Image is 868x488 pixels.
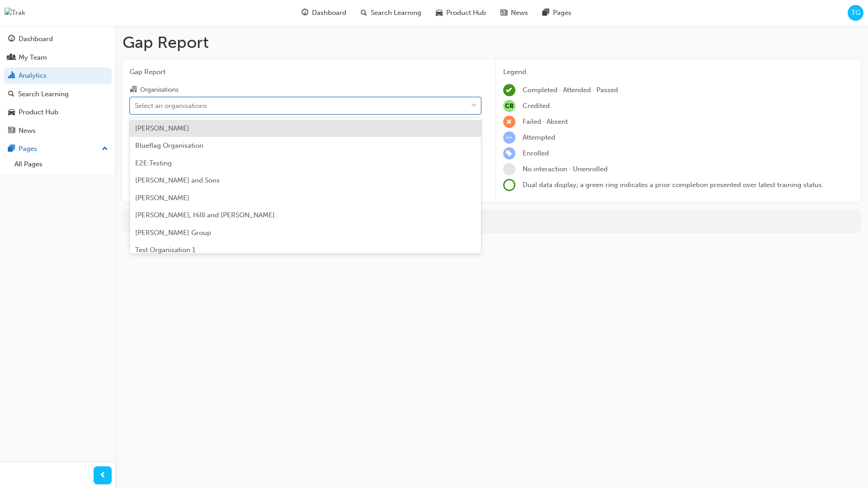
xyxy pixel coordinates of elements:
span: guage-icon [302,7,308,19]
img: Trak [5,8,25,18]
span: pages-icon [8,145,15,153]
a: My Team [4,49,112,66]
a: pages-iconPages [535,4,579,22]
button: Pages [4,141,112,157]
a: Search Learning [4,86,112,103]
a: Product Hub [4,104,112,121]
span: News [511,8,528,18]
span: search-icon [361,7,367,19]
div: Search Learning [18,89,69,99]
span: [PERSON_NAME] [135,124,189,132]
div: Dashboard [19,34,53,44]
span: learningRecordVerb_ENROLL-icon [503,147,515,160]
span: chart-icon [8,72,15,80]
div: My Team [19,52,47,63]
span: [PERSON_NAME] and Sons [135,176,220,184]
span: news-icon [500,7,507,19]
span: Gap Report [130,67,481,77]
div: News [19,126,36,136]
span: news-icon [8,127,15,135]
span: car-icon [436,7,443,19]
span: learningRecordVerb_COMPLETE-icon [503,84,515,96]
span: people-icon [8,54,15,62]
span: [PERSON_NAME] [135,194,189,202]
a: guage-iconDashboard [294,4,354,22]
a: search-iconSearch Learning [354,4,429,22]
span: Failed · Absent [523,117,568,126]
a: News [4,122,112,139]
span: pages-icon [542,7,549,19]
div: Organisations [140,85,179,94]
span: E2E:Testing [135,159,172,167]
button: DashboardMy TeamAnalyticsSearch LearningProduct HubNews [4,29,112,141]
div: Pages [19,144,37,154]
div: Product Hub [19,107,58,117]
span: Enrolled [523,149,549,157]
a: All Pages [11,157,112,171]
span: [PERSON_NAME], Hilll and [PERSON_NAME] [135,211,275,219]
a: car-iconProduct Hub [429,4,493,22]
h1: Gap Report [123,33,861,52]
span: Pages [553,8,571,18]
span: Dual data display; a green ring indicates a prior completion presented over latest training status. [523,181,824,189]
span: Completed · Attended · Passed [523,86,618,94]
span: up-icon [102,143,108,155]
span: Attempted [523,133,555,141]
span: learningRecordVerb_ATTEMPT-icon [503,131,515,144]
span: guage-icon [8,35,15,43]
span: Search Learning [371,8,421,18]
div: Select an organisations [135,100,207,111]
span: learningRecordVerb_FAIL-icon [503,116,515,128]
a: Dashboard [4,31,112,47]
span: Dashboard [312,8,346,18]
span: Blueflag Organisation [135,141,203,150]
span: Credited [523,102,550,110]
span: search-icon [8,90,14,99]
span: Product Hub [446,8,486,18]
span: [PERSON_NAME] Group [135,229,211,237]
span: prev-icon [99,470,106,481]
span: car-icon [8,108,15,117]
div: Legend [503,67,854,77]
a: Analytics [4,67,112,84]
span: learningRecordVerb_NONE-icon [503,163,515,175]
button: TG [848,5,863,21]
a: news-iconNews [493,4,535,22]
span: organisation-icon [130,86,137,94]
div: For more in-depth analysis and data download, go to [129,216,854,226]
span: null-icon [503,100,515,112]
span: Test Organisation 1 [135,246,195,254]
span: TG [851,8,860,18]
span: No interaction · Unenrolled [523,165,608,173]
span: down-icon [471,100,477,112]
